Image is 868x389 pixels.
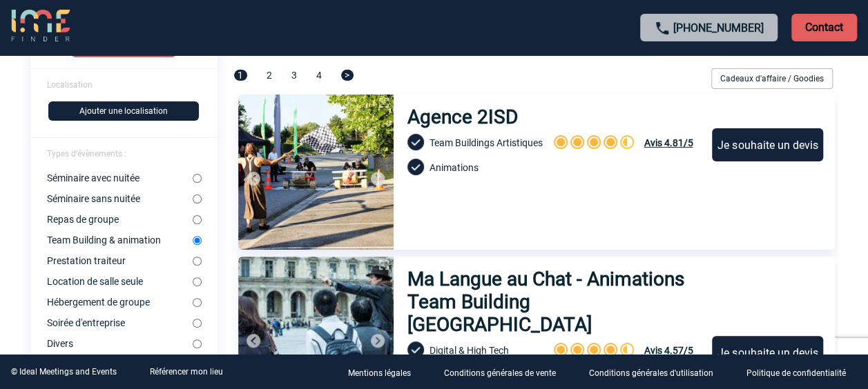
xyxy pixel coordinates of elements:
[578,366,735,379] a: Conditions générales d'utilisation
[430,345,509,356] span: Digital & High Tech
[654,20,671,37] img: call-24-px.png
[407,134,424,150] img: check-circle-24-px-b.png
[47,317,193,328] label: Soirée d'entreprise
[47,297,193,308] label: Hébergement de groupe
[433,366,578,379] a: Conditions générales de vente
[735,366,868,379] a: Politique de confidentialité
[47,80,93,90] span: Localisation
[407,106,524,128] h3: Agence 2ISD
[150,367,223,377] a: Référencer mon lieu
[47,255,193,266] label: Prestation traiteur
[644,137,693,148] span: Avis 4.81/5
[407,159,424,175] img: check-circle-24-px-b.png
[706,68,838,89] div: Filtrer sur Cadeaux d'affaire / Goodies
[791,14,857,41] p: Contact
[337,366,433,379] a: Mentions légales
[234,70,247,81] span: 1
[430,137,543,148] span: Team Buildings Artistiques
[48,101,199,121] button: Ajouter une localisation
[712,128,823,161] div: Je souhaite un devis
[341,70,354,81] span: >
[47,149,126,159] span: Types d'évènements :
[673,21,764,34] a: [PHONE_NUMBER]
[267,70,272,81] span: 2
[348,368,411,378] p: Mentions légales
[291,70,297,81] span: 3
[316,70,322,81] span: 4
[47,276,193,287] label: Location de salle seule
[47,193,193,204] label: Séminaire sans nuitée
[644,345,693,356] span: Avis 4.57/5
[11,367,117,377] div: © Ideal Meetings and Events
[47,338,193,349] label: Divers
[711,68,833,89] div: Cadeaux d'affaire / Goodies
[47,235,193,246] label: Team Building & animation
[407,268,700,336] h3: Ma Langue au Chat - Animations Team Building [GEOGRAPHIC_DATA]
[238,94,394,250] img: 2.jpg
[407,341,424,358] img: check-circle-24-px-b.png
[712,336,823,369] div: Je souhaite un devis
[589,368,713,378] p: Conditions générales d'utilisation
[47,172,193,183] label: Séminaire avec nuitée
[430,162,479,173] span: Animations
[47,214,193,225] label: Repas de groupe
[746,368,846,378] p: Politique de confidentialité
[444,368,556,378] p: Conditions générales de vente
